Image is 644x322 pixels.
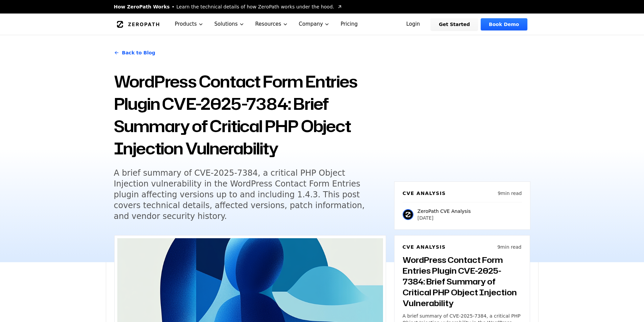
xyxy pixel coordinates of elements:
h5: A brief summary of CVE-2025-7384, a critical PHP Object Injection vulnerability in the WordPress ... [114,168,374,222]
p: [DATE] [418,215,471,221]
button: Solutions [209,14,250,35]
img: ZeroPath CVE Analysis [403,209,413,220]
h6: CVE Analysis [403,244,446,250]
h3: WordPress Contact Form Entries Plugin CVE-2025-7384: Brief Summary of Critical PHP Object Injecti... [403,254,522,308]
nav: Global [106,14,539,35]
a: Get Started [431,18,478,30]
button: Products [169,14,209,35]
a: Login [398,18,428,30]
span: How ZeroPath Works [114,3,170,10]
p: 9 min read [497,244,521,250]
a: Back to Blog [114,43,156,62]
a: How ZeroPath WorksLearn the technical details of how ZeroPath works under the hood. [114,3,342,10]
a: Book Demo [481,18,527,30]
h6: CVE Analysis [403,190,446,197]
p: 9 min read [498,190,522,197]
p: ZeroPath CVE Analysis [418,208,471,215]
h1: WordPress Contact Form Entries Plugin CVE-2025-7384: Brief Summary of Critical PHP Object Injecti... [114,70,386,159]
button: Resources [250,14,293,35]
a: Pricing [335,14,363,35]
button: Company [293,14,335,35]
span: Learn the technical details of how ZeroPath works under the hood. [176,3,334,10]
